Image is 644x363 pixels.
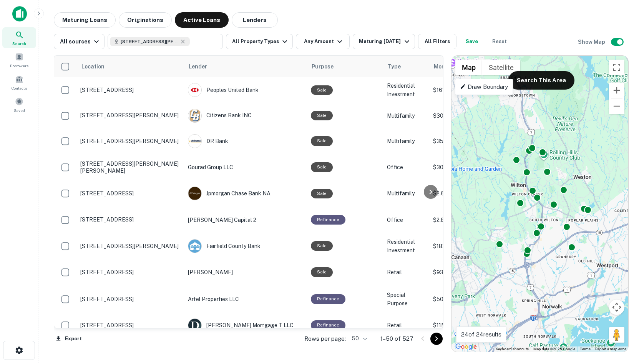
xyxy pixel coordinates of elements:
th: Location [76,56,184,77]
div: Sale [311,162,333,172]
p: [STREET_ADDRESS] [80,322,180,329]
th: Lender [184,56,307,77]
p: [PERSON_NAME] Capital 2 [188,216,303,224]
div: This loan purpose was for refinancing [311,215,345,225]
p: Rows per page: [304,334,346,343]
button: Toggle fullscreen view [609,60,624,75]
div: 0 0 [451,56,628,352]
a: Saved [2,94,36,115]
a: Borrowers [2,50,36,70]
th: Type [383,56,429,77]
img: picture [188,240,201,253]
div: [PERSON_NAME] Mortgage T LLC [188,318,303,332]
img: capitalize-icon.png [12,6,27,22]
button: Maturing [DATE] [353,34,415,49]
div: Sale [311,136,333,146]
a: Terms (opens in new tab) [580,347,591,351]
button: Drag Pegman onto the map to open Street View [609,327,624,343]
span: Purpose [312,62,344,71]
p: [STREET_ADDRESS][PERSON_NAME] [80,243,180,250]
p: [STREET_ADDRESS] [80,269,180,276]
button: Zoom in [609,83,624,98]
button: Export [54,333,84,345]
button: Search This Area [508,71,574,90]
p: 24 of 24 results [461,330,501,339]
button: Lenders [232,12,278,28]
img: picture [188,319,201,332]
p: [STREET_ADDRESS] [80,87,180,93]
p: [STREET_ADDRESS] [80,296,180,303]
div: Fairfield County Bank [188,239,303,253]
span: [STREET_ADDRESS][PERSON_NAME] [121,38,178,45]
p: [STREET_ADDRESS][PERSON_NAME] [80,112,180,119]
div: This loan purpose was for refinancing [311,320,345,330]
div: All sources [60,37,101,46]
span: Borrowers [10,63,28,69]
div: DR Bank [188,134,303,148]
div: Sale [311,241,333,251]
p: Retail [387,321,425,330]
img: picture [188,135,201,148]
button: Show satellite imagery [482,60,520,75]
button: Active Loans [175,12,229,28]
p: Draw Boundary [460,82,508,92]
div: Jpmorgan Chase Bank NA [188,186,303,200]
p: Office [387,163,425,172]
img: Google [453,342,479,352]
div: Citizens Bank INC [188,109,303,123]
div: Sale [311,111,333,120]
div: Sale [311,85,333,95]
p: Multifamily [387,189,425,198]
span: Search [12,40,26,47]
img: picture [188,109,201,122]
div: Sale [311,267,333,277]
p: Special Purpose [387,291,425,308]
button: Save your search to get updates of matches that match your search criteria. [460,34,484,49]
span: Type [388,62,411,71]
p: Gourad Group LLC [188,163,303,172]
p: Multifamily [387,137,425,145]
button: All Filters [418,34,456,49]
h6: Show Map [578,38,606,46]
p: [STREET_ADDRESS] [80,216,180,223]
button: All sources [54,34,105,49]
button: Maturing Loans [54,12,116,28]
div: Sale [311,189,333,198]
p: 1–50 of 527 [380,334,413,343]
iframe: Chat Widget [606,277,644,314]
div: Peoples United Bank [188,83,303,97]
button: Show street map [455,60,482,75]
div: This loan purpose was for refinancing [311,294,345,304]
a: Open this area in Google Maps (opens a new window) [453,342,479,352]
p: Artel Properties LLC [188,295,303,303]
p: [STREET_ADDRESS][PERSON_NAME] [80,138,180,145]
span: Contacts [12,85,27,91]
p: Office [387,216,425,224]
a: Report a map error [595,347,626,351]
p: Retail [387,268,425,276]
p: [STREET_ADDRESS][PERSON_NAME][PERSON_NAME] [80,160,180,174]
button: Originations [119,12,172,28]
button: Reset [487,34,512,49]
div: 50 [349,333,368,344]
span: Saved [14,107,25,113]
div: Maturing [DATE] [359,37,411,46]
img: picture [188,187,201,200]
span: Map data ©2025 Google [533,347,575,351]
button: Keyboard shortcuts [496,346,529,352]
p: Multifamily [387,112,425,120]
a: Search [2,27,36,48]
button: Any Amount [296,34,350,49]
a: Contacts [2,72,36,93]
img: picture [188,83,201,97]
p: [PERSON_NAME] [188,268,303,276]
p: Residential Investment [387,82,425,98]
span: Location [81,62,115,71]
button: Go to next page [430,333,443,345]
th: Purpose [307,56,383,77]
